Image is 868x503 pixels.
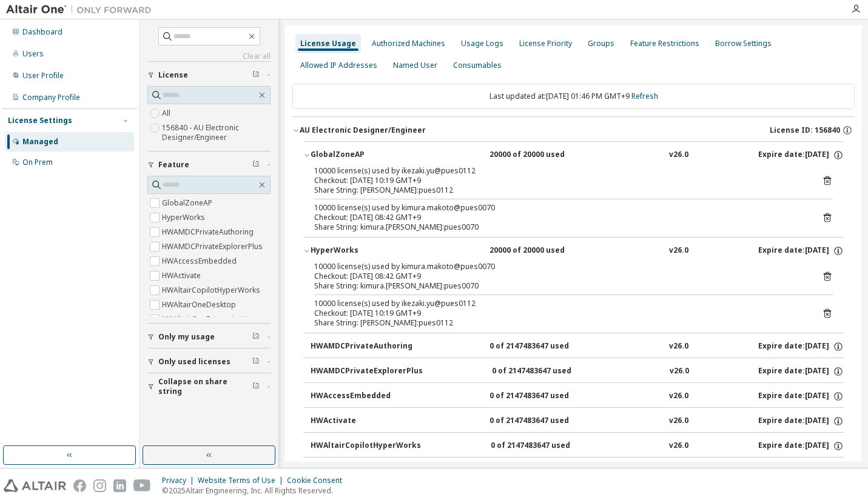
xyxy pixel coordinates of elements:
div: 0 of 2147483647 used [492,366,601,377]
div: 10000 license(s) used by kimura.makoto@pues0070 [314,203,804,213]
label: 156840 - AU Electronic Designer/Engineer [162,121,271,145]
div: Last updated at: [DATE] 01:46 PM GMT+9 [292,84,855,109]
div: HWAMDCPrivateAuthoring [311,341,420,352]
div: v26.0 [670,366,689,377]
label: HWAccessEmbedded [162,254,239,268]
label: HWAltairCopilotHyperWorks [162,283,263,298]
div: 0 of 2147483647 used [490,391,599,402]
div: v26.0 [669,341,688,352]
a: Refresh [631,91,658,101]
div: Borrow Settings [715,39,772,48]
span: License [158,70,188,80]
label: HWAltairOneDesktop [162,298,238,312]
div: AU Electronic Designer/Engineer [300,125,426,135]
div: 10000 license(s) used by kimura.makoto@pues0070 [314,262,804,271]
div: v26.0 [669,245,688,256]
div: License Usage [300,39,356,48]
div: Groups [588,39,614,48]
span: Only my usage [158,332,215,342]
div: v26.0 [669,416,688,427]
div: v26.0 [669,441,688,451]
div: Consumables [453,61,502,70]
div: v26.0 [669,150,688,161]
button: License [147,62,271,88]
img: instagram.svg [93,479,106,492]
div: On Prem [22,158,53,167]
div: HWAltairCopilotHyperWorks [311,441,421,451]
img: youtube.svg [133,479,151,492]
button: HWAltairCopilotHyperWorks0 of 2147483647 usedv26.0Expire date:[DATE] [311,433,844,459]
label: GlobalZoneAP [162,196,215,210]
div: User Profile [22,71,64,81]
div: Expire date: [DATE] [758,391,844,402]
button: Feature [147,152,271,178]
img: altair_logo.svg [4,479,66,492]
p: © 2025 Altair Engineering, Inc. All Rights Reserved. [162,485,349,496]
div: Expire date: [DATE] [758,150,844,161]
div: Cookie Consent [287,476,349,485]
span: Only used licenses [158,357,230,367]
div: Company Profile [22,93,80,102]
label: HWAltairOneEnterpriseUser [162,312,261,327]
div: Expire date: [DATE] [758,416,844,427]
div: Authorized Machines [372,39,445,48]
button: Collapse on share string [147,373,271,400]
div: 0 of 2147483647 used [490,341,599,352]
div: HyperWorks [311,245,420,256]
button: HWAMDCPrivateAuthoring0 of 2147483647 usedv26.0Expire date:[DATE] [311,333,844,360]
div: Managed [22,137,58,147]
label: HWActivate [162,268,203,283]
div: GlobalZoneAP [311,150,420,161]
div: Share String: [PERSON_NAME]:pues0112 [314,185,804,195]
div: Checkout: [DATE] 10:19 GMT+9 [314,308,804,318]
span: Clear filter [252,70,260,80]
div: Website Terms of Use [198,476,287,485]
button: HWAMDCPrivateExplorerPlus0 of 2147483647 usedv26.0Expire date:[DATE] [311,358,844,385]
span: Collapse on share string [158,377,252,396]
div: Checkout: [DATE] 10:19 GMT+9 [314,176,804,185]
div: 0 of 2147483647 used [490,416,599,427]
div: HWActivate [311,416,420,427]
div: Dashboard [22,27,62,37]
div: Named User [393,61,437,70]
button: AU Electronic Designer/EngineerLicense ID: 156840 [292,117,855,144]
div: v26.0 [669,391,688,402]
a: Clear all [147,52,271,61]
img: Altair One [6,4,158,16]
span: Feature [158,160,189,170]
img: facebook.svg [73,479,86,492]
label: HyperWorks [162,210,207,225]
button: HWAltairOneDesktop0 of 2147483647 usedv26.0Expire date:[DATE] [311,458,844,484]
label: All [162,106,173,121]
div: Allowed IP Addresses [300,61,377,70]
button: GlobalZoneAP20000 of 20000 usedv26.0Expire date:[DATE] [303,142,844,168]
span: Clear filter [252,382,260,391]
button: HWActivate0 of 2147483647 usedv26.0Expire date:[DATE] [311,408,844,435]
div: Feature Restrictions [630,39,699,48]
div: 20000 of 20000 used [490,150,599,161]
div: 20000 of 20000 used [490,245,599,256]
div: Share String: [PERSON_NAME]:pues0112 [314,318,804,328]
div: License Settings [8,116,72,125]
div: Share String: kimura.[PERSON_NAME]:pues0070 [314,281,804,291]
div: Expire date: [DATE] [758,341,844,352]
div: HWAccessEmbedded [311,391,420,402]
div: 0 of 2147483647 used [491,441,600,451]
div: Expire date: [DATE] [758,441,844,451]
button: HWAccessEmbedded0 of 2147483647 usedv26.0Expire date:[DATE] [311,383,844,410]
div: Expire date: [DATE] [758,245,844,256]
button: HyperWorks20000 of 20000 usedv26.0Expire date:[DATE] [303,238,844,264]
div: HWAMDCPrivateExplorerPlus [311,366,423,377]
span: Clear filter [252,357,260,367]
div: Checkout: [DATE] 08:42 GMT+9 [314,271,804,281]
div: Share String: kimura.[PERSON_NAME]:pues0070 [314,222,804,232]
div: Expire date: [DATE] [758,366,844,377]
span: Clear filter [252,160,260,170]
div: Checkout: [DATE] 08:42 GMT+9 [314,213,804,222]
div: License Priority [519,39,572,48]
div: Users [22,49,44,59]
span: Clear filter [252,332,260,342]
img: linkedin.svg [113,479,126,492]
label: HWAMDCPrivateExplorerPlus [162,239,265,254]
button: Only my usage [147,324,271,350]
